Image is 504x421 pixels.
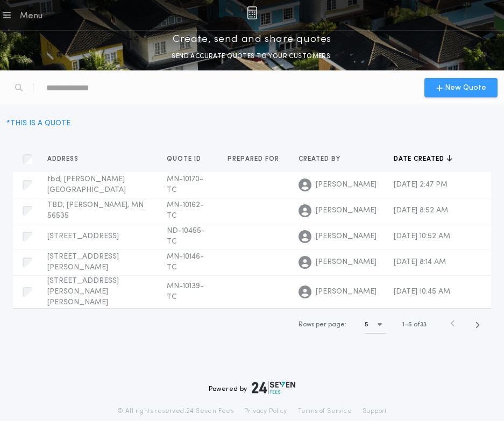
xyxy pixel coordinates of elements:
span: [STREET_ADDRESS][PERSON_NAME] [47,253,119,272]
span: MN-10139-TC [167,282,204,301]
span: [PERSON_NAME] [316,257,377,268]
a: Privacy Policy [244,407,287,416]
span: MN-10162-TC [167,201,204,220]
span: ND-10455-TC [167,227,205,246]
span: [DATE] 8:52 AM [394,206,448,215]
span: [STREET_ADDRESS][PERSON_NAME][PERSON_NAME] [47,277,119,306]
span: 5 [408,322,412,328]
span: Rows per page: [299,322,346,328]
span: Quote ID [167,155,203,163]
p: © All rights reserved. 24|Seven Fees [117,407,233,416]
span: [DATE] 8:14 AM [394,258,446,266]
img: img [247,6,257,19]
span: [PERSON_NAME] [316,180,377,190]
span: [PERSON_NAME] [316,205,377,216]
p: SEND ACCURATE QUOTES TO YOUR CUSTOMERS. [172,51,332,62]
span: TBD, [PERSON_NAME], MN 56535 [47,201,144,220]
button: New Quote [424,78,498,97]
a: Terms of Service [298,407,352,416]
span: MN-10146-TC [167,253,204,272]
span: 1 [402,322,404,328]
button: 5 [365,316,386,333]
span: tbd, [PERSON_NAME][GEOGRAPHIC_DATA] [47,175,126,194]
span: [PERSON_NAME] [316,231,377,242]
h1: 5 [365,319,368,330]
span: Created by [299,155,343,163]
button: Address [47,154,87,165]
span: [DATE] 10:45 AM [394,288,450,296]
span: [DATE] 10:52 AM [394,232,450,240]
a: Support [363,407,387,416]
div: Powered by [209,381,296,394]
span: Date created [394,155,446,163]
span: [DATE] 2:47 PM [394,181,448,189]
p: Create, send and share quotes [173,31,331,48]
span: [PERSON_NAME] [316,287,377,297]
span: of 33 [414,320,427,330]
span: New Quote [445,82,486,94]
span: Prepared for [228,155,281,163]
span: MN-10170-TC [167,175,203,194]
div: * THIS IS A QUOTE. [6,118,72,129]
span: [STREET_ADDRESS] [47,232,119,240]
button: Date created [394,154,452,165]
button: Quote ID [167,154,209,165]
img: logo [252,381,296,394]
span: Address [47,155,81,163]
button: Created by [299,154,349,165]
div: Menu [19,10,42,23]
